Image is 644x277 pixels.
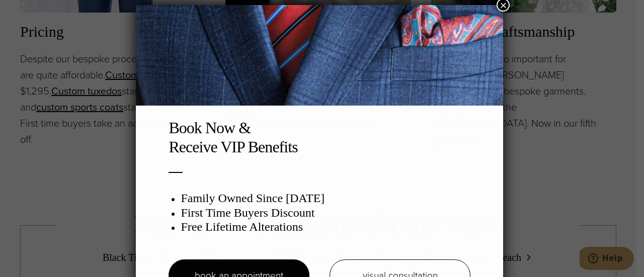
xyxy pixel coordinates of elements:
h2: Book Now & Receive VIP Benefits [169,118,470,157]
span: Help [23,7,43,16]
h3: First Time Buyers Discount [181,206,470,220]
h3: Family Owned Since [DATE] [181,191,470,206]
h3: Free Lifetime Alterations [181,220,470,234]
